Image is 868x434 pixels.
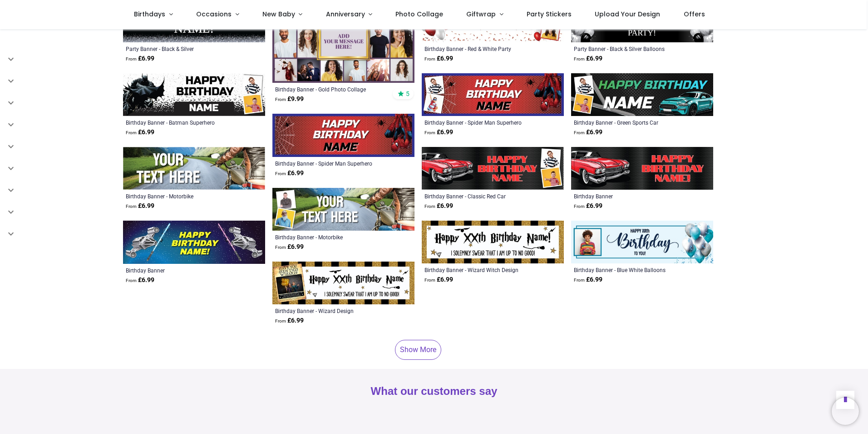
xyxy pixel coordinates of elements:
[395,340,441,360] a: Show More
[126,119,235,126] a: Birthday Banner - Batman Superhero
[424,192,534,200] a: Birthday Banner - Classic Red Car
[275,97,286,102] span: From
[126,202,154,211] strong: £ 6.99
[424,128,453,137] strong: £ 6.99
[574,119,683,126] a: Birthday Banner - Green Sports Car
[466,10,496,19] span: Giftwrap
[424,45,534,52] a: Birthday Banner - Red & White Party Balloons
[424,204,435,209] span: From
[424,266,534,273] a: Birthday Banner - Wizard Witch Design
[275,95,304,104] strong: £ 9.99
[406,90,409,98] span: 5
[134,10,165,19] span: Birthdays
[126,56,137,61] span: From
[275,169,304,178] strong: £ 6.99
[571,221,713,263] img: Personalised Happy Birthday Banner - Blue White Balloons - Custom Age & 1 Photo Upload
[422,221,564,263] img: Personalised Happy Birthday Banner - Wizard Witch Design - Custom Age
[574,192,683,200] a: Birthday Banner
[275,86,385,93] a: Birthday Banner - Gold Photo Collage
[275,233,385,241] a: Birthday Banner - Motorbike
[275,316,304,325] strong: £ 6.99
[574,54,602,63] strong: £ 6.99
[574,278,585,283] span: From
[126,278,137,283] span: From
[832,398,859,425] iframe: Brevo live chat
[424,202,453,211] strong: £ 6.99
[126,130,137,135] span: From
[275,160,385,167] a: Birthday Banner - Spider Man Superhero
[126,54,154,63] strong: £ 6.99
[574,128,602,137] strong: £ 6.99
[272,262,414,304] img: Personalised Happy Birthday Banner - Wizard Design - Custom Age & 1 Photo Upload
[275,242,304,252] strong: £ 6.99
[123,221,265,263] img: Happy Birthday Banner - Space Lightsaber
[574,56,585,61] span: From
[126,192,235,200] a: Birthday Banner - Motorbike
[574,130,585,135] span: From
[422,147,564,190] img: Personalised Happy Birthday Banner - Classic Red Car - 2 Photo Upload
[571,73,713,116] img: Personalised Happy Birthday Banner - Green Sports Car - Custom Name & 2 Photo Upload
[424,275,453,284] strong: £ 6.99
[126,267,235,274] a: Birthday Banner
[275,307,385,314] a: Birthday Banner - Wizard Design
[272,114,414,156] img: Personalised Happy Birthday Banner - Spider Man Superhero - Custom Name
[424,278,435,283] span: From
[275,171,286,176] span: From
[527,10,572,19] span: Party Stickers
[574,202,602,211] strong: £ 6.99
[126,128,154,137] strong: £ 6.99
[574,204,585,209] span: From
[395,10,443,19] span: Photo Collage
[123,147,265,190] img: Personalised Happy Birthday Banner - Motorbike - Custom Text
[424,119,534,126] a: Birthday Banner - Spider Man Superhero
[574,266,683,273] a: Birthday Banner - Blue White Balloons
[262,10,295,19] span: New Baby
[272,188,414,231] img: Personalised Happy Birthday Banner - Motorbike - 2 Photo Upload
[424,130,435,135] span: From
[326,10,365,19] span: Anniversary
[684,10,705,19] span: Offers
[126,204,137,209] span: From
[595,10,660,19] span: Upload Your Design
[574,45,683,52] a: Party Banner - Black & Silver Balloons
[422,73,564,116] img: Personalised Happy Birthday Banner - Spider Man Superhero - 2 Photo Upload
[126,276,154,285] strong: £ 6.99
[574,275,602,284] strong: £ 6.99
[424,54,453,63] strong: £ 6.99
[275,245,286,250] span: From
[196,10,232,19] span: Occasions
[123,73,265,116] img: Personalised Happy Birthday Banner - Batman Superhero - Custom Name & 2 Photo Upload
[123,384,745,399] h2: What our customers say
[424,56,435,61] span: From
[571,147,713,190] img: Happy Birthday Banner - Classic Red Car
[275,318,286,323] span: From
[126,45,235,52] a: Party Banner - Black & Silver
